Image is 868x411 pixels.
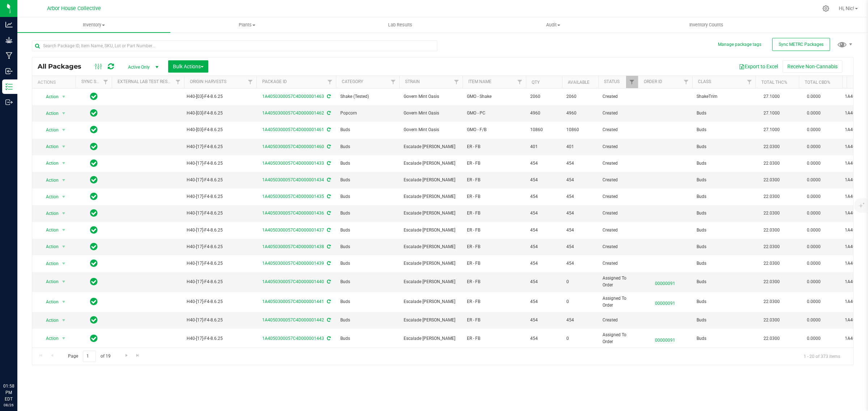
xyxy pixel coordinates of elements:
[39,108,59,118] span: Action
[262,228,324,233] a: 1A4050300057C4D000001437
[90,125,98,135] span: In Sync
[467,143,522,150] span: ER - FB
[326,111,331,116] span: Sync from Compliance System
[566,243,594,250] span: 454
[568,80,590,85] a: Available
[760,315,783,325] span: 22.0300
[532,80,540,85] a: Qty
[697,93,751,100] span: ShakeTrim
[798,351,846,362] span: 1 - 20 of 373 items
[603,317,634,324] span: Created
[39,225,59,235] span: Action
[642,333,688,344] span: 00000091
[342,79,363,84] a: Category
[340,110,395,117] span: Popcorn
[404,335,458,342] span: Escalade [PERSON_NAME]
[90,191,98,202] span: In Sync
[467,126,522,133] span: GMO - F/B
[326,336,331,341] span: Sync from Compliance System
[603,243,634,250] span: Created
[378,22,422,28] span: Lab Results
[262,336,324,341] a: 1A4050300057C4D000001443
[566,298,594,305] span: 0
[187,177,254,183] div: H40-[17]-F4-8.6.25
[530,143,558,150] span: 401
[566,160,594,167] span: 454
[404,93,458,100] span: Govern Mint Oasis
[467,298,522,305] span: ER - FB
[90,142,98,152] span: In Sync
[38,62,89,70] span: All Packages
[39,277,59,287] span: Action
[530,160,558,167] span: 454
[642,277,688,287] span: 00000091
[262,79,287,84] a: Package ID
[7,353,29,375] iframe: Resource center
[697,278,751,285] span: Buds
[803,225,824,235] span: 0.0000
[760,277,783,287] span: 22.0300
[803,108,824,118] span: 0.0000
[821,5,830,12] div: Manage settings
[760,158,783,169] span: 22.0300
[39,175,59,185] span: Action
[566,126,594,133] span: 10860
[326,144,331,149] span: Sync from Compliance System
[405,79,420,84] a: Strain
[566,260,594,267] span: 454
[467,227,522,234] span: ER - FB
[761,80,787,85] a: Total THC%
[779,42,824,47] span: Sync METRC Packages
[467,210,522,217] span: ER - FB
[642,297,688,307] span: 00000091
[566,335,594,342] span: 0
[803,315,824,325] span: 0.0000
[760,333,783,344] span: 22.0300
[760,242,783,252] span: 22.0300
[121,351,132,360] a: Go to the next page
[697,243,751,250] span: Buds
[803,191,824,202] span: 0.0000
[39,142,59,152] span: Action
[187,143,254,150] div: H40-[17]-F4-8.6.25
[530,278,558,285] span: 454
[467,193,522,200] span: ER - FB
[404,260,458,267] span: Escalade [PERSON_NAME]
[603,126,634,133] span: Created
[760,208,783,219] span: 22.0300
[760,258,783,269] span: 22.0300
[262,299,324,304] a: 1A4050300057C4D000001441
[340,126,395,133] span: Buds
[262,177,324,182] a: 1A4050300057C4D000001434
[530,260,558,267] span: 454
[772,38,830,51] button: Sync METRC Packages
[59,297,68,307] span: select
[38,80,73,85] div: Actions
[760,297,783,307] span: 22.0300
[262,211,324,216] a: 1A4050300057C4D000001436
[3,383,14,402] p: 01:58 PM EDT
[404,126,458,133] span: Govern Mint Oasis
[39,315,59,325] span: Action
[340,210,395,217] span: Buds
[59,208,68,219] span: select
[530,93,558,100] span: 2060
[262,127,324,132] a: 1A4050300057C4D000001461
[62,351,116,362] span: Page of 19
[467,243,522,250] span: ER - FB
[340,317,395,324] span: Buds
[340,335,395,342] span: Buds
[326,228,331,233] span: Sync from Compliance System
[39,92,59,102] span: Action
[133,351,143,360] a: Go to the last page
[451,76,463,88] a: Filter
[630,17,783,33] a: Inventory Counts
[59,277,68,287] span: select
[187,110,254,117] div: H40-[03]-F4-8.6.25
[803,91,824,102] span: 0.0000
[59,242,68,252] span: select
[803,333,824,344] span: 0.0000
[59,333,68,343] span: select
[90,297,98,307] span: In Sync
[5,99,13,106] inline-svg: Outbound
